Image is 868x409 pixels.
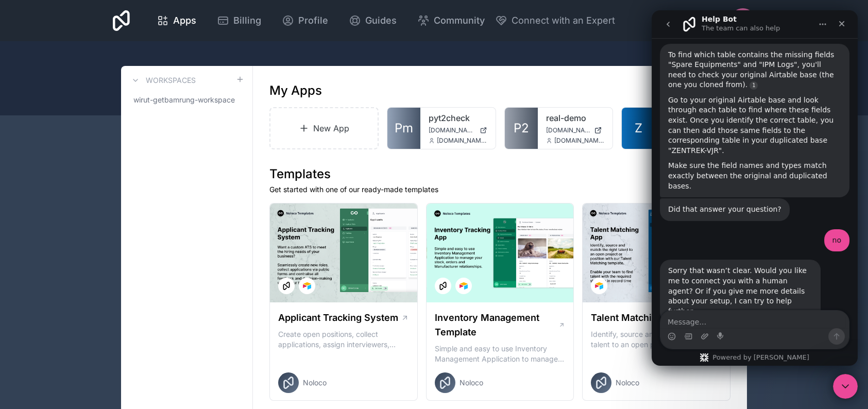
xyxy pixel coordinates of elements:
[298,13,328,28] span: Profile
[341,9,405,32] a: Guides
[435,311,558,339] h1: Inventory Management Template
[133,95,235,105] span: wirut-getbamrung-workspace
[652,10,858,366] iframe: Intercom live chat
[429,126,475,134] span: [DOMAIN_NAME]
[269,107,379,149] a: New App
[148,9,205,32] a: Apps
[459,378,483,388] span: Noloco
[429,112,487,124] a: pyt2check
[269,184,730,195] p: Get started with one of our ready-made templates
[387,108,420,149] a: Pm
[278,311,398,325] h1: Applicant Tracking System
[437,137,487,145] span: [DOMAIN_NAME][EMAIL_ADDRESS][DOMAIN_NAME]
[505,108,538,149] a: P2
[546,126,590,134] span: [DOMAIN_NAME]
[546,112,605,124] a: real-demo
[514,120,529,137] span: P2
[622,108,655,149] a: Z
[546,126,605,134] a: [DOMAIN_NAME]
[269,82,322,99] h1: My Apps
[274,9,336,32] a: Profile
[395,120,413,137] span: Pm
[495,13,615,28] button: Connect with an Expert
[435,344,566,364] p: Simple and easy to use Inventory Management Application to manage your stock, orders and Manufact...
[595,282,603,290] img: Airtable Logo
[512,13,615,28] span: Connect with an Expert
[591,311,707,325] h1: Talent Matching Template
[303,282,311,290] img: Airtable Logo
[129,74,196,87] a: Workspaces
[209,9,269,32] a: Billing
[278,329,409,350] p: Create open positions, collect applications, assign interviewers, centralise candidate feedback a...
[635,120,642,137] span: Z
[459,282,468,290] img: Airtable Logo
[303,378,327,388] span: Noloco
[833,374,858,399] iframe: Intercom live chat
[269,166,730,182] h1: Templates
[233,13,261,28] span: Billing
[173,13,196,28] span: Apps
[591,329,722,350] p: Identify, source and match the right talent to an open project or position with our Talent Matchi...
[409,9,493,32] a: Community
[429,126,487,134] a: [DOMAIN_NAME]
[365,13,397,28] span: Guides
[129,91,244,109] a: wirut-getbamrung-workspace
[554,137,605,145] span: [DOMAIN_NAME][EMAIL_ADDRESS][DOMAIN_NAME]
[434,13,485,28] span: Community
[146,75,196,86] h3: Workspaces
[616,378,639,388] span: Noloco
